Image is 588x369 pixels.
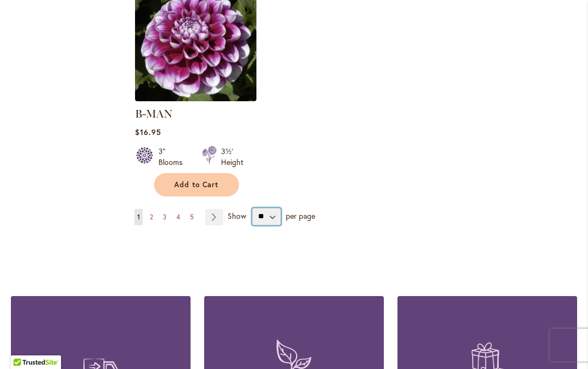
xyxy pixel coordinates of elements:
[187,209,197,225] a: 5
[8,330,39,361] iframe: Launch Accessibility Center
[150,213,153,221] span: 2
[135,93,256,103] a: B-MAN
[286,210,315,220] span: per page
[190,213,194,221] span: 5
[160,209,169,225] a: 3
[154,173,239,196] button: Add to Cart
[221,146,243,168] div: 3½' Height
[135,127,161,137] span: $16.95
[176,213,180,221] span: 4
[163,213,167,221] span: 3
[174,209,183,225] a: 4
[137,213,140,221] span: 1
[135,107,173,120] a: B-MAN
[158,146,189,168] div: 3" Blooms
[228,210,246,220] span: Show
[147,209,156,225] a: 2
[174,180,219,189] span: Add to Cart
